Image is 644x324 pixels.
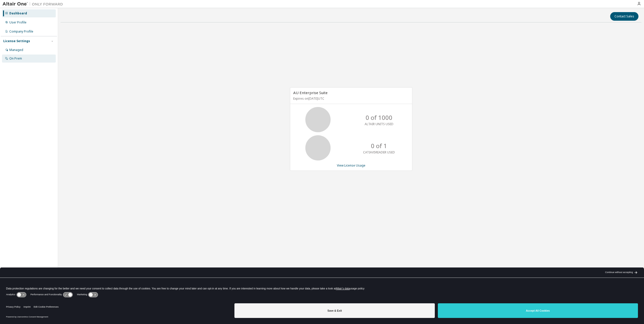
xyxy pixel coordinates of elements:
p: ALTAIR UNITS USED [365,122,393,126]
div: License Settings [3,39,30,43]
p: Expires on [DATE] UTC [293,96,408,101]
div: User Profile [9,20,26,24]
div: Managed [9,48,23,52]
a: View License Usage [337,163,365,168]
p: CATIAV5READER USED [363,150,395,154]
div: On Prem [9,57,22,61]
span: AU Enterprise Suite [293,90,328,95]
p: 0 of 1000 [366,113,392,122]
img: Altair One [3,2,66,7]
div: Company Profile [9,30,33,34]
p: 0 of 1 [371,142,387,150]
button: Contact Sales [610,12,638,21]
div: Dashboard [9,11,27,15]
